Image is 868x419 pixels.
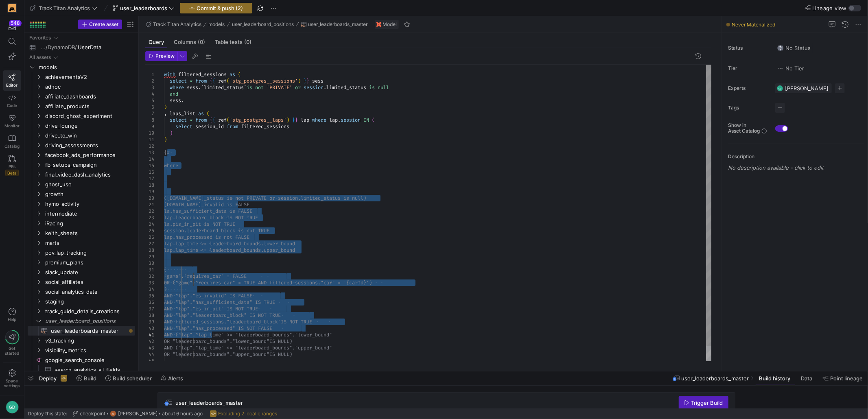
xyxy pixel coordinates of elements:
[785,85,829,92] span: [PERSON_NAME]
[164,162,178,169] span: where
[145,345,154,351] div: 43
[164,208,252,214] span: la.has_sufficient_data is FALSE
[145,260,154,266] div: 30
[28,316,135,326] div: Press SPACE to select this row.
[164,234,249,240] span: lap.has_processed is not FALSE
[45,82,134,92] span: adhoc
[45,121,134,131] span: drive_lounge
[218,117,227,123] span: ref
[28,267,135,277] div: Press SPACE to select this row.
[175,123,192,130] span: select
[45,248,134,258] span: pov_lap_tracking
[170,130,173,136] span: )
[155,53,175,59] span: Preview
[84,375,96,382] span: Build
[39,5,90,11] span: Track Titan Analytics
[145,51,177,61] button: Preview
[324,84,326,91] span: .
[170,117,187,123] span: select
[28,62,135,72] div: Press SPACE to select this row.
[212,78,215,84] span: {
[145,227,154,234] div: 25
[3,366,21,392] a: Spacesettings
[28,228,135,238] div: Press SPACE to select this row.
[145,247,154,253] div: 28
[45,316,134,326] span: user_leaderboard_positions
[284,332,332,338] span: ds"."lower_bound"
[28,287,135,297] div: Press SPACE to select this row.
[28,140,135,150] div: Press SPACE to select this row.
[284,345,332,351] span: ds"."upper_bound"
[28,248,135,258] div: Press SPACE to select this row.
[9,164,15,169] span: PRs
[157,371,187,385] button: Alerts
[28,218,135,228] div: Press SPACE to select this row.
[195,123,224,130] span: session_id
[3,91,21,111] a: Code
[777,85,783,92] div: GD
[145,162,154,169] div: 15
[227,117,230,123] span: (
[797,371,818,385] button: Data
[28,326,135,336] a: user_leaderboards_master​​​​​​​​​​
[145,78,154,84] div: 2
[299,20,370,29] button: user_leaderboards_master
[170,91,178,97] span: and
[78,20,122,29] button: Create asset
[759,375,790,382] span: Build history
[4,144,20,148] span: Catalog
[164,136,167,143] span: )
[145,182,154,188] div: 18
[230,20,296,29] button: user_leaderboard_positions
[145,221,154,227] div: 24
[227,123,238,130] span: from
[241,123,289,130] span: filtered_sessions
[28,326,135,336] div: Press SPACE to select this row.
[230,78,298,84] span: 'stg_postgres__sessions'
[145,319,154,325] div: 39
[145,130,154,136] div: 10
[28,82,135,92] div: Press SPACE to select this row.
[118,411,157,417] span: [PERSON_NAME]
[28,238,135,248] div: Press SPACE to select this row.
[145,325,154,332] div: 40
[209,22,225,27] span: models
[28,72,135,82] div: Press SPACE to select this row.
[145,358,154,364] div: 45
[145,273,154,279] div: 32
[777,45,784,51] img: No status
[777,65,784,72] img: No tier
[28,199,135,209] div: Press SPACE to select this row.
[145,266,154,273] div: 31
[145,240,154,247] div: 27
[269,351,292,358] span: IS NULL)
[78,43,101,52] span: UserData
[145,208,154,214] div: 22
[45,111,134,121] span: discord_ghost_experiment
[45,209,134,218] span: intermediate
[7,83,18,87] span: Editor
[145,110,154,117] div: 7
[164,266,167,273] span: (
[153,22,201,27] span: Track Titan Analytics
[145,292,154,299] div: 35
[164,286,167,292] span: )
[164,338,269,345] span: OR "leaderboard_bounds"."lower_bound"
[207,20,227,29] button: models
[28,43,135,52] a: .../DynamoDB/UserData
[145,286,154,292] div: 34
[39,375,57,382] span: Deploy
[145,156,154,162] div: 14
[145,143,154,149] div: 12
[5,170,19,176] span: Beta
[164,221,235,227] span: la.pis_in_pit is NOT TRUE
[164,273,247,279] span: "game"."requires_car" = FALSE
[45,297,134,306] span: staging
[775,63,806,74] button: No tierNo Tier
[45,199,134,209] span: hymo_activity
[145,149,154,156] div: 13
[298,78,301,84] span: )
[286,117,289,123] span: )
[3,399,21,416] button: GD
[777,65,804,72] span: No Tier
